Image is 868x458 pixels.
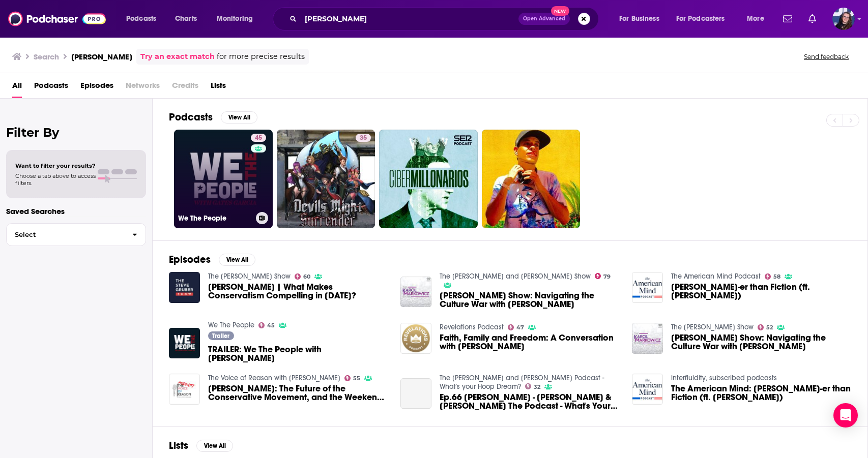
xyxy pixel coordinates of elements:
[212,333,229,339] span: Trailer
[525,383,541,389] a: 32
[632,374,663,405] img: The American Mind: Strangio-er than Fiction (ft. Gates Garcia)
[632,272,663,303] img: Strangio-er than Fiction (ft. Gates Garcia)
[671,272,761,281] a: The American Mind Podcast
[400,323,431,354] img: Faith, Family and Freedom: A Conversation with Gates Garcia
[210,11,266,27] button: open menu
[208,283,388,300] span: [PERSON_NAME] | What Makes Conservatism Compelling in [DATE]?
[208,272,291,281] a: The Steve Gruber Show
[671,323,754,331] a: The Karol Markowicz Show
[765,273,781,280] a: 58
[773,274,780,279] span: 58
[523,16,565,21] span: Open Advanced
[208,345,388,362] a: TRAILER: We The People with Gates Garcia
[217,51,305,63] span: for more precise results
[766,325,773,330] span: 52
[440,291,620,309] a: Karol Markowicz Show: Navigating the Culture War with Gates Garcia
[169,111,213,124] h2: Podcasts
[518,13,570,25] button: Open AdvancedNew
[217,12,253,26] span: Monitoring
[603,274,611,279] span: 79
[344,375,361,381] a: 55
[301,11,518,27] input: Search podcasts, credits, & more...
[126,12,156,26] span: Podcasts
[671,283,851,300] span: [PERSON_NAME]-er than Fiction (ft. [PERSON_NAME])
[126,77,160,98] span: Networks
[551,6,569,16] span: New
[801,52,852,61] button: Send feedback
[353,376,360,381] span: 55
[169,111,257,124] a: PodcastsView All
[671,333,851,351] span: [PERSON_NAME] Show: Navigating the Culture War with [PERSON_NAME]
[676,12,725,26] span: For Podcasters
[267,323,275,328] span: 45
[670,11,740,27] button: open menu
[15,162,96,169] span: Want to filter your results?
[172,77,198,98] span: Credits
[6,206,146,216] p: Saved Searches
[15,172,96,187] span: Choose a tab above to access filters.
[671,384,851,402] span: The American Mind: [PERSON_NAME]-er than Fiction (ft. [PERSON_NAME])
[221,111,257,124] button: View All
[258,322,275,328] a: 45
[169,439,233,452] a: ListsView All
[360,133,367,143] span: 35
[208,345,388,362] span: TRAILER: We The People with [PERSON_NAME]
[832,8,855,30] span: Logged in as CallieDaruk
[277,130,375,228] a: 35
[440,323,504,331] a: Revelations Podcast
[7,231,124,238] span: Select
[303,274,310,279] span: 60
[295,273,311,280] a: 60
[80,77,113,98] a: Episodes
[211,77,226,98] a: Lists
[440,333,620,351] span: Faith, Family and Freedom: A Conversation with [PERSON_NAME]
[747,12,764,26] span: More
[833,403,858,428] div: Open Intercom Messenger
[8,9,106,28] img: Podchaser - Follow, Share and Rate Podcasts
[632,323,663,354] img: Karol Markowicz Show: Navigating the Culture War with Gates Garcia
[140,51,215,63] a: Try an exact match
[178,214,252,223] h3: We The People
[169,374,200,405] img: Gates Garcia: The Future of the Conservative Movement, and the Weekend Wins of Donald Trump
[508,324,525,330] a: 47
[168,11,203,27] a: Charts
[119,11,169,27] button: open menu
[6,223,146,246] button: Select
[400,277,431,308] img: Karol Markowicz Show: Navigating the Culture War with Gates Garcia
[440,393,620,410] a: Ep.66 Bobbito Garcia - Agee & Gates The Podcast - What's Your Hoop Dream?
[804,10,820,27] a: Show notifications dropdown
[758,324,773,330] a: 52
[169,328,200,359] img: TRAILER: We The People with Gates Garcia
[400,378,431,409] a: Ep.66 Bobbito Garcia - Agee & Gates The Podcast - What's Your Hoop Dream?
[612,11,672,27] button: open menu
[71,52,132,62] h3: [PERSON_NAME]
[671,283,851,300] a: Strangio-er than Fiction (ft. Gates Garcia)
[169,253,255,266] a: EpisodesView All
[34,77,68,98] a: Podcasts
[34,52,59,62] h3: Search
[671,333,851,351] a: Karol Markowicz Show: Navigating the Culture War with Gates Garcia
[12,77,22,98] a: All
[251,134,266,142] a: 45
[440,374,604,391] a: The Agee and Gates Podcast - What's your Hoop Dream?
[779,10,796,27] a: Show notifications dropdown
[169,253,211,266] h2: Episodes
[534,385,540,389] span: 32
[356,134,371,142] a: 35
[219,254,255,266] button: View All
[516,325,524,330] span: 47
[440,333,620,351] a: Faith, Family and Freedom: A Conversation with Gates Garcia
[174,130,273,228] a: 45We The People
[440,272,591,281] a: The Clay Travis and Buck Sexton Show
[169,272,200,303] a: Gates Garcia | What Makes Conservatism Compelling in 2025?
[595,273,611,279] a: 79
